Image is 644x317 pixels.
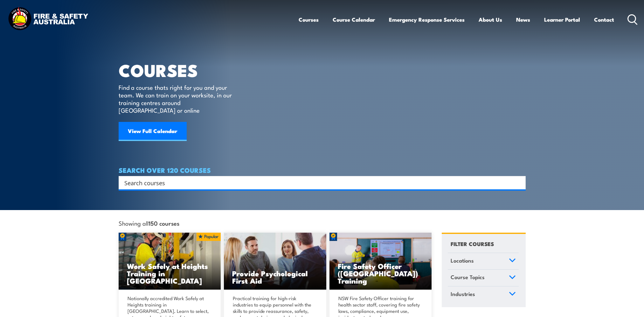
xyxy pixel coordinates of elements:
a: Course Topics [448,270,519,286]
span: Showing all [119,220,179,226]
img: Mental Health First Aid Training Course from Fire & Safety Australia [224,233,326,290]
a: Provide Psychological First Aid [224,233,326,290]
a: Emergency Response Services [389,11,465,28]
img: Fire Safety Advisor [329,233,432,290]
a: Contact [594,11,614,28]
h3: Work Safely at Heights Training in [GEOGRAPHIC_DATA] [127,262,213,284]
a: Course Calendar [333,11,375,28]
a: Courses [299,11,319,28]
form: Search form [126,178,513,187]
h4: SEARCH OVER 120 COURSES [119,166,526,173]
p: Find a course thats right for you and your team. We can train on your worksite, in our training c... [119,83,235,114]
img: Work Safely at Heights Training (1) [119,233,221,290]
input: Search input [124,178,512,187]
h4: FILTER COURSES [451,239,494,248]
a: Industries [448,286,519,303]
h3: Fire Safety Officer ([GEOGRAPHIC_DATA]) Training [338,262,424,284]
span: Course Topics [451,273,485,281]
a: Work Safely at Heights Training in [GEOGRAPHIC_DATA] [119,233,221,290]
h1: COURSES [119,62,241,77]
button: Search magnifier button [515,178,523,187]
a: About Us [479,11,502,28]
a: News [516,11,530,28]
a: Locations [448,253,519,270]
a: Fire Safety Officer ([GEOGRAPHIC_DATA]) Training [329,233,432,290]
h3: Provide Psychological First Aid [232,270,318,284]
a: View Full Calendar [119,122,187,141]
a: Learner Portal [544,11,580,28]
span: Industries [451,290,475,298]
strong: 150 courses [149,219,179,227]
span: Locations [451,256,474,265]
